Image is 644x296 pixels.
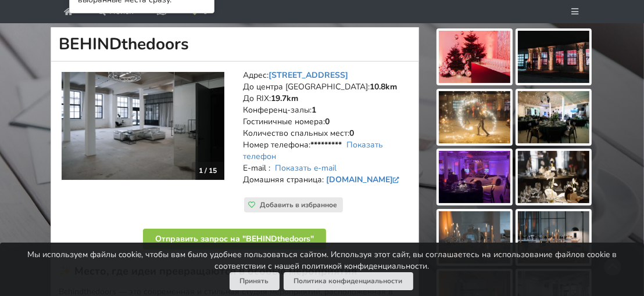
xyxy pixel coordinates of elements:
[439,211,510,263] img: BEHINDthedoors | Рига | Площадка для мероприятий - фото галереи
[349,128,354,139] strong: 0
[312,104,316,115] strong: 1
[51,27,420,62] h1: BEHINDthedoors
[518,211,589,263] img: BEHINDthedoors | Рига | Площадка для мероприятий - фото галереи
[439,91,510,143] img: BEHINDthedoors | Рига | Площадка для мероприятий - фото галереи
[243,70,410,197] address: Адрес: До центра [GEOGRAPHIC_DATA]: До RIX: Конференц-залы: Гостиничные номера: Количество спальн...
[269,70,348,81] a: [STREET_ADDRESS]
[439,31,510,83] img: BEHINDthedoors | Рига | Площадка для мероприятий - фото галереи
[260,200,337,210] span: Добавить в избранное
[370,81,397,92] strong: 10.8km
[192,162,224,179] div: 1 / 15
[230,272,280,290] button: Принять
[203,8,207,16] span: 0
[62,72,224,181] img: Зал для торжеств | Рига | BEHINDthedoors
[518,91,589,143] img: BEHINDthedoors | Рига | Площадка для мероприятий - фото галереи
[325,116,330,127] strong: 0
[518,151,589,203] img: BEHINDthedoors | Рига | Площадка для мероприятий - фото галереи
[284,272,413,290] a: Политика конфиденциальности
[271,93,298,104] strong: 19.7km
[243,139,383,162] a: Показать телефон
[143,229,326,250] button: Отправить запрос на "BEHINDthedoors"
[62,72,224,181] a: Зал для торжеств | Рига | BEHINDthedoors 1 / 15
[275,163,337,174] a: Показать e-mail
[326,174,402,185] a: [DOMAIN_NAME]
[439,151,510,203] img: BEHINDthedoors | Рига | Площадка для мероприятий - фото галереи
[518,31,589,83] img: BEHINDthedoors | Рига | Площадка для мероприятий - фото галереи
